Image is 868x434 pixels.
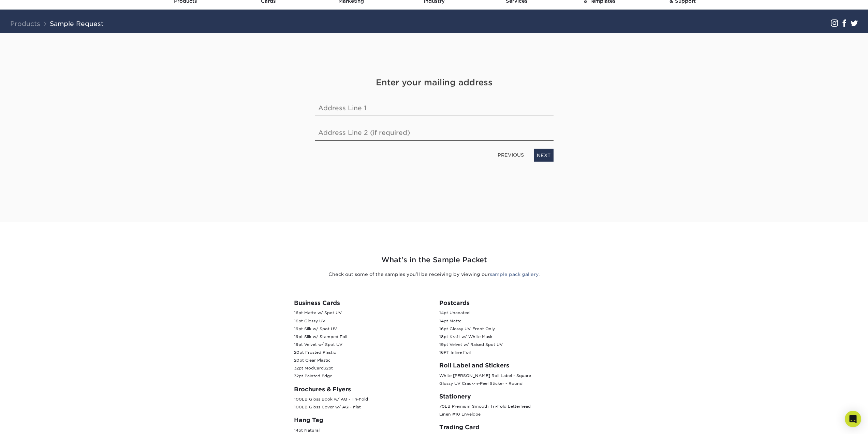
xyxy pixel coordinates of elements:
h3: Roll Label and Stickers [439,362,574,369]
p: 70LB Premium Smooth Tri-Fold Letterhead Linen #10 Envelope [439,403,574,418]
p: 16pt Matte w/ Spot UV 16pt Glossy UV 19pt Silk w/ Spot UV 19pt Silk w/ Stamped Foil 19pt Velvet w... [294,309,429,380]
h3: Brochures & Flyers [294,386,429,393]
h3: Stationery [439,393,574,400]
p: Check out some of the samples you’ll be receiving by viewing our . [235,271,634,278]
h3: Hang Tag [294,417,429,423]
p: 14pt Uncoated 14pt Matte 16pt Glossy UV-Front Only 18pt Kraft w/ White Mask 19pt Velvet w/ Raised... [439,309,574,356]
a: NEXT [534,149,554,162]
h3: Trading Card [439,424,574,431]
div: Open Intercom Messenger [845,411,861,427]
a: Products [10,20,40,27]
a: PREVIOUS [495,150,527,160]
a: sample pack gallery [490,271,539,277]
h4: Enter your mailing address [315,76,554,89]
h3: Business Cards [294,299,429,306]
a: Sample Request [50,20,104,27]
h2: What's in the Sample Packet [235,255,634,265]
p: White [PERSON_NAME] Roll Label - Square Glossy UV Crack-n-Peel Sticker - Round [439,372,574,388]
h3: Postcards [439,299,574,306]
p: 100LB Gloss Book w/ AQ - Tri-Fold 100LB Gloss Cover w/ AQ - Flat [294,395,429,411]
